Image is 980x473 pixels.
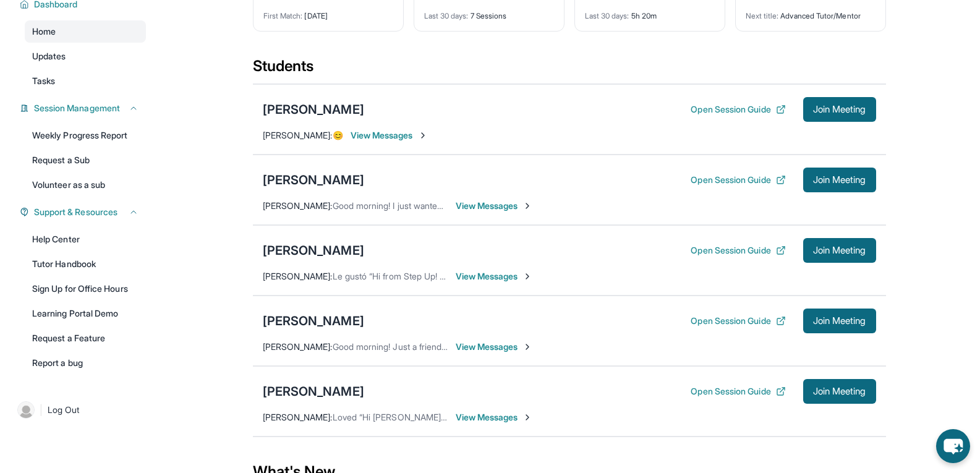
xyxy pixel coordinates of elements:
[456,341,533,353] span: View Messages
[813,176,866,184] span: Join Meeting
[29,206,138,218] button: Support & Resources
[263,312,364,330] div: [PERSON_NAME]
[813,247,866,254] span: Join Meeting
[813,388,866,395] span: Join Meeting
[691,174,785,186] button: Open Session Guide
[34,102,120,114] span: Session Management
[813,317,866,325] span: Join Meeting
[522,342,532,352] img: Chevron-Right
[25,352,146,374] a: Report a bug
[263,271,333,281] span: [PERSON_NAME] :
[691,385,785,398] button: Open Session Guide
[803,97,876,122] button: Join Meeting
[263,130,333,140] span: [PERSON_NAME] :
[263,341,333,352] span: [PERSON_NAME] :
[29,102,138,114] button: Session Management
[32,75,55,87] span: Tasks
[25,327,146,349] a: Request a Feature
[746,4,876,21] div: Advanced Tutor/Mentor
[585,11,629,20] span: Last 30 days :
[333,200,700,211] span: Good morning! I just wanted to send a friendly reminder about [DATE] tutoring session at 4:30
[25,174,146,196] a: Volunteer as a sub
[456,200,533,212] span: View Messages
[803,238,876,263] button: Join Meeting
[25,149,146,171] a: Request a Sub
[32,25,56,38] span: Home
[25,302,146,325] a: Learning Portal Demo
[813,106,866,113] span: Join Meeting
[263,4,393,21] div: [DATE]
[17,401,35,419] img: user-img
[25,70,146,92] a: Tasks
[263,412,333,422] span: [PERSON_NAME] :
[263,11,303,20] span: First Match :
[803,309,876,333] button: Join Meeting
[40,403,43,417] span: |
[691,103,785,116] button: Open Session Guide
[32,50,66,62] span: Updates
[263,171,364,189] div: [PERSON_NAME]
[263,200,333,211] span: [PERSON_NAME] :
[263,383,364,400] div: [PERSON_NAME]
[25,20,146,43] a: Home
[25,45,146,67] a: Updates
[522,412,532,422] img: Chevron-Right
[48,404,80,416] span: Log Out
[456,270,533,283] span: View Messages
[803,379,876,404] button: Join Meeting
[25,124,146,147] a: Weekly Progress Report
[253,56,886,83] div: Students
[25,228,146,250] a: Help Center
[25,278,146,300] a: Sign Up for Office Hours
[424,4,554,21] div: 7 Sessions
[333,412,837,422] span: Loved “Hi [PERSON_NAME]! Just a friendly reminder about our session [DATE] at 6:30 pm your time. ...
[424,11,469,20] span: Last 30 days :
[522,271,532,281] img: Chevron-Right
[936,429,970,463] button: chat-button
[34,206,117,218] span: Support & Resources
[333,341,652,352] span: Good morning! Just a friendly reminder for our tutoring session [DATE] at 3:30 😊
[456,411,533,424] span: View Messages
[746,11,779,20] span: Next title :
[263,101,364,118] div: [PERSON_NAME]
[418,130,428,140] img: Chevron-Right
[585,4,715,21] div: 5h 20m
[803,168,876,192] button: Join Meeting
[522,201,532,211] img: Chevron-Right
[333,130,343,140] span: 😊
[25,253,146,275] a: Tutor Handbook
[351,129,428,142] span: View Messages
[691,244,785,257] button: Open Session Guide
[263,242,364,259] div: [PERSON_NAME]
[12,396,146,424] a: |Log Out
[691,315,785,327] button: Open Session Guide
